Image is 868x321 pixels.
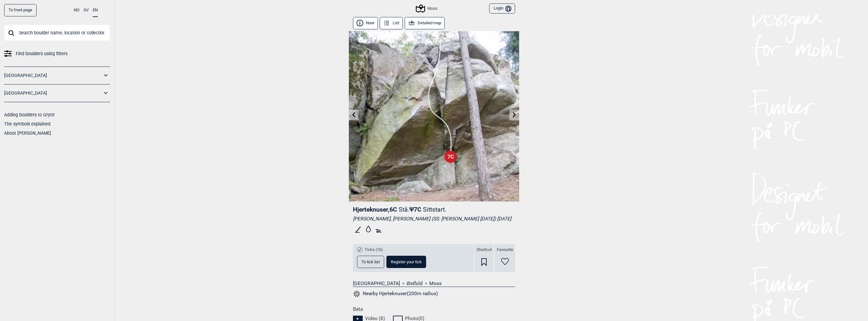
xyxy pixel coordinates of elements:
span: Ticks (10) [365,247,383,253]
button: Register your tick [386,256,426,268]
span: Register your tick [391,260,422,264]
a: [GEOGRAPHIC_DATA] [4,71,102,80]
div: Shortcut [474,244,494,272]
a: [GEOGRAPHIC_DATA] [353,280,400,287]
span: Hjerteknuser , 6C [353,206,397,213]
span: To tick list [361,260,380,264]
button: NO [74,4,79,16]
button: Detailed map [405,17,445,29]
a: Find boulders using filters [4,49,110,58]
div: [PERSON_NAME], [PERSON_NAME] (SS: [PERSON_NAME] [DATE]) [DATE] [353,216,515,222]
button: Nearby Hjerteknuser(200m radius) [353,290,438,298]
button: SV [84,4,89,16]
a: Moss [429,280,442,287]
button: Nore [353,17,378,29]
button: Login [489,3,515,14]
a: The symbols explained [4,121,50,126]
button: List [380,17,403,29]
p: Stå. [399,206,409,213]
button: EN [93,4,98,17]
div: Moss [417,5,437,12]
a: [GEOGRAPHIC_DATA] [4,89,102,98]
a: About [PERSON_NAME] [4,131,51,136]
span: Favourite [497,247,513,253]
p: Sittstart. [423,206,446,213]
nav: > > [353,280,515,287]
a: Adding boulders to Gryttr [4,112,55,117]
span: Find boulders using filters [16,49,67,58]
input: Search boulder name, location or collection [4,25,110,41]
a: To front page [4,4,37,16]
img: Hjerteknuser 220904 [349,31,519,201]
a: Østfold [407,280,423,287]
button: To tick list [357,256,384,268]
span: Ψ 7C [409,206,446,213]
